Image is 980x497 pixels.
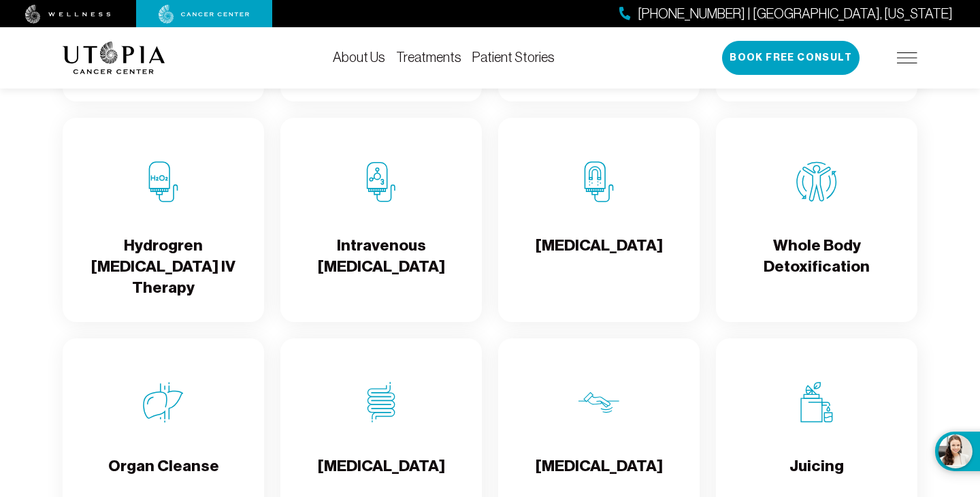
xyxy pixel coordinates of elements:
a: Chelation Therapy[MEDICAL_DATA] [498,118,700,322]
img: Hydrogren Peroxide IV Therapy [143,161,184,202]
img: Lymphatic Massage [578,382,619,423]
img: logo [63,42,165,74]
img: Organ Cleanse [143,382,184,423]
img: icon-hamburger [897,52,917,63]
img: Juicing [796,382,837,423]
h4: Hydrogren [MEDICAL_DATA] IV Therapy [73,235,253,299]
a: About Us [333,50,385,65]
a: Whole Body DetoxificationWhole Body Detoxification [716,118,917,322]
a: Treatments [396,50,461,65]
img: Intravenous Ozone Therapy [361,161,402,202]
img: cancer center [159,5,250,24]
img: wellness [25,5,111,24]
a: [PHONE_NUMBER] | [GEOGRAPHIC_DATA], [US_STATE] [619,4,953,24]
span: [PHONE_NUMBER] | [GEOGRAPHIC_DATA], [US_STATE] [638,4,953,24]
img: Whole Body Detoxification [796,161,837,202]
a: Patient Stories [472,50,555,65]
a: Intravenous Ozone TherapyIntravenous [MEDICAL_DATA] [280,118,482,322]
h4: [MEDICAL_DATA] [536,235,663,279]
h4: Whole Body Detoxification [727,235,906,279]
img: Chelation Therapy [578,161,619,202]
button: Book Free Consult [722,41,860,75]
a: Hydrogren Peroxide IV TherapyHydrogren [MEDICAL_DATA] IV Therapy [63,118,264,322]
img: Colon Therapy [361,382,402,423]
h4: Intravenous [MEDICAL_DATA] [291,235,471,279]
